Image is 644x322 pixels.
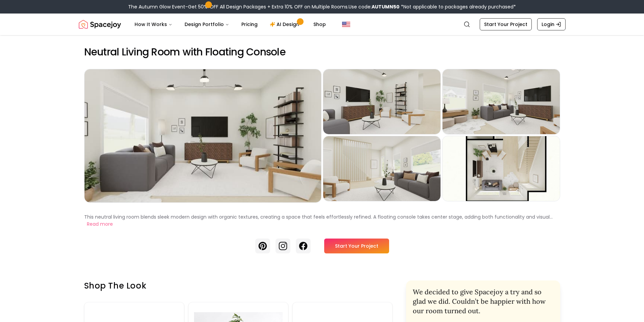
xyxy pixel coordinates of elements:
img: United States [342,20,350,28]
nav: Main [129,18,331,31]
span: *Not applicable to packages already purchased* [400,3,516,10]
a: Start Your Project [324,239,389,253]
h2: We decided to give Spacejoy a try and so glad we did. Couldn’t be happier with how our room turne... [413,287,553,316]
div: The Autumn Glow Event-Get 50% OFF All Design Packages + Extra 10% OFF on Multiple Rooms. [128,3,516,10]
a: Shop [308,18,331,31]
button: Design Portfolio [179,18,235,31]
a: Start Your Project [480,18,532,30]
h2: Neutral Living Room with Floating Console [84,46,560,58]
p: This neutral living room blends sleek modern design with organic textures, creating a space that ... [84,214,553,220]
a: Login [537,18,566,30]
b: AUTUMN50 [372,3,400,10]
h3: Shop the look [84,280,392,291]
a: Pricing [236,18,263,31]
img: Spacejoy Logo [79,18,121,31]
nav: Global [79,14,566,35]
a: Spacejoy [79,18,121,31]
button: Read more [87,221,113,228]
span: Use code: [349,3,400,10]
button: How It Works [129,18,178,31]
a: AI Design [264,18,307,31]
